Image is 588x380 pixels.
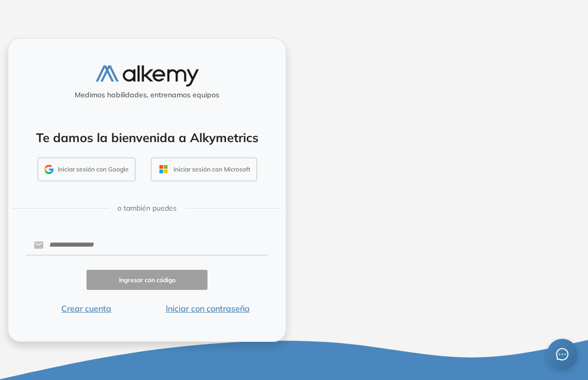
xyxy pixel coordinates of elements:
button: Ingresar con código [87,270,207,290]
button: Iniciar sesión con Google [38,158,135,181]
h4: Te damos la bienvenida a Alkymetrics [22,130,272,145]
span: message [556,348,569,361]
span: o también puedes [117,203,177,214]
img: GMAIL_ICON [44,165,54,174]
img: OUTLOOK_ICON [158,163,169,175]
img: logo-alkemy [96,65,199,87]
button: Crear cuenta [26,302,147,315]
h5: Medimos habilidades, entrenamos equipos [12,91,282,99]
button: Iniciar con contraseña [147,302,268,315]
button: Iniciar sesión con Microsoft [151,158,257,181]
